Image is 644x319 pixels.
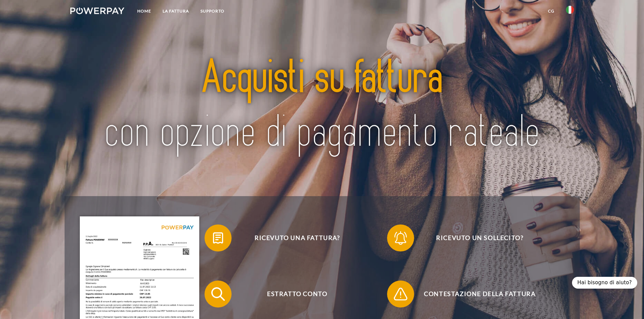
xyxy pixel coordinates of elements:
img: qb_warning.svg [392,286,409,302]
span: Ricevuto una fattura? [214,224,380,251]
button: Ricevuto un sollecito? [387,224,563,251]
img: qb_search.svg [210,286,226,302]
img: qb_bell.svg [392,230,409,246]
span: Contestazione della fattura [397,281,563,308]
div: Hai bisogno di aiuto? [572,277,637,289]
img: title-powerpay_it.svg [95,32,549,180]
a: CG [542,5,560,17]
span: Estratto conto [214,281,380,308]
img: logo-powerpay-white.svg [70,7,125,14]
a: Home [132,5,157,17]
button: Ricevuto una fattura? [205,224,380,251]
a: Supporto [195,5,230,17]
img: qb_bill.svg [210,230,226,246]
a: LA FATTURA [157,5,195,17]
button: Contestazione della fattura [387,281,563,308]
button: Estratto conto [205,281,380,308]
span: Ricevuto un sollecito? [397,224,563,251]
img: it [566,6,574,14]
